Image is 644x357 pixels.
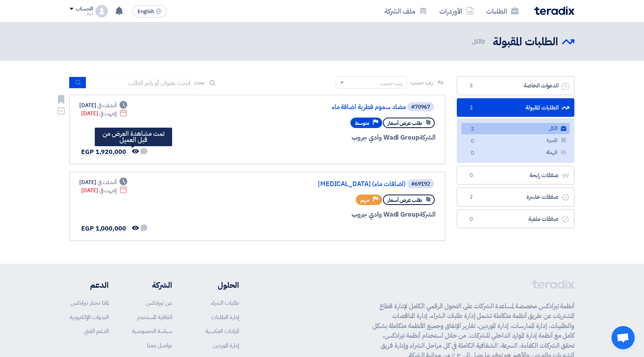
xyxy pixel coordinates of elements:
[433,2,480,20] a: الأوردرات
[79,101,127,109] div: [DATE]
[249,210,436,220] div: Wadi Group وادي جروب
[411,104,430,110] div: #70967
[468,125,477,133] span: 2
[211,313,239,321] a: إدارة الطلبات
[466,193,476,201] span: 2
[480,2,525,20] a: الطلبات
[378,2,433,20] a: ملف الشركة
[249,133,436,143] div: Wadi Group وادي جروب
[81,224,126,233] span: EGP 1,000,000
[70,279,109,291] li: الدعم
[457,210,574,229] a: صفقات ملغية0
[411,79,433,87] span: رتب حسب
[466,172,476,179] span: 0
[251,181,406,188] a: [MEDICAL_DATA] (اضافات ماء)
[79,178,127,186] div: [DATE]
[457,98,574,117] a: الطلبات المقبولة2
[132,279,172,291] li: الشركة
[138,9,154,14] span: English
[468,149,477,157] span: 0
[461,135,570,146] a: المميزة
[466,82,476,90] span: 3
[419,133,436,142] span: الشركة
[461,123,570,134] a: الكل
[466,215,476,223] span: 0
[146,299,172,307] a: عن تيرادكس
[195,79,205,87] span: بحث
[461,147,570,158] a: المهملة
[133,5,167,17] button: English
[472,37,487,46] span: الكل
[457,166,574,185] a: صفقات رابحة0
[466,104,476,112] span: 2
[81,109,127,118] div: [DATE]
[211,299,239,307] a: طلبات الشراء
[360,196,369,204] span: مهم
[98,131,169,143] div: تمت مشاهدة العرض من قبل العميل
[99,186,116,195] span: إنتهت في
[251,104,406,111] a: مضاد سموم فطرية اضافة ماء
[132,327,172,335] a: سياسة الخصوصية
[97,178,116,186] span: أنشئت في
[137,313,172,321] a: اتفاقية المستخدم
[84,327,109,335] a: الدعم الفني
[419,210,436,219] span: الشركة
[468,137,477,145] span: 0
[355,120,369,127] span: متوسط
[147,341,172,350] a: تواصل معنا
[493,34,558,50] h2: الطلبات المقبولة
[195,279,239,291] li: الحلول
[97,101,116,109] span: أنشئت في
[534,6,574,15] img: Teradix logo
[81,147,126,157] span: EGP 1,920,000
[96,5,108,17] img: profile_test.png
[205,327,239,335] a: المزادات العكسية
[457,188,574,207] a: صفقات خاسرة2
[457,76,574,95] a: الدعوات الخاصة3
[612,326,635,349] a: Open chat
[81,186,127,195] div: [DATE]
[411,181,430,187] div: #69192
[86,77,195,89] input: ابحث بعنوان أو رقم الطلب
[70,299,109,307] a: لماذا تختار تيرادكس
[482,37,485,46] span: 2
[380,79,403,87] div: رتب حسب
[388,120,422,127] span: طلب عرض أسعار
[70,12,92,16] div: Avi
[76,6,92,12] div: الحساب
[213,341,239,350] a: إدارة الموردين
[70,313,109,321] a: الندوات الإلكترونية
[388,196,422,204] span: طلب عرض أسعار
[99,109,116,118] span: إنتهت في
